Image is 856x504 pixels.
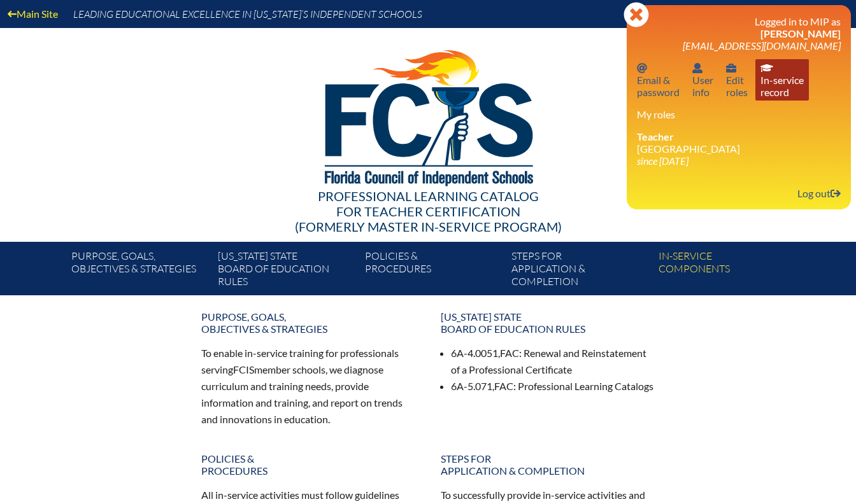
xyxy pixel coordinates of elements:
[637,108,841,120] h3: My roles
[726,63,736,73] svg: User info
[336,204,520,219] span: for Teacher Certification
[494,380,513,392] span: FAC
[721,59,753,101] a: User infoEditroles
[637,63,647,73] svg: Email password
[213,247,359,295] a: [US_STATE] StateBoard of Education rules
[760,27,841,39] span: [PERSON_NAME]
[831,188,841,199] svg: Log out
[360,247,506,295] a: Policies &Procedures
[61,188,795,234] div: Professional Learning Catalog (formerly Master In-service Program)
[692,63,703,73] svg: User info
[433,305,662,340] a: [US_STATE] StateBoard of Education rules
[500,347,519,359] span: FAC
[233,363,254,375] span: FCIS
[632,59,685,101] a: Email passwordEmail &password
[194,305,423,340] a: Purpose, goals,objectives & strategies
[451,378,655,395] li: 6A-5.071, : Professional Learning Catalogs
[451,345,655,378] li: 6A-4.0051, : Renewal and Reinstatement of a Professional Certificate
[687,59,718,101] a: User infoUserinfo
[637,15,841,52] h3: Logged in to MIP as
[637,130,841,167] li: [GEOGRAPHIC_DATA]
[792,185,846,202] a: Log outLog out
[66,247,213,295] a: Purpose, goals,objectives & strategies
[624,2,649,27] svg: Close
[506,247,653,295] a: Steps forapplication & completion
[683,39,841,52] span: [EMAIL_ADDRESS][DOMAIN_NAME]
[433,447,662,482] a: Steps forapplication & completion
[637,155,688,167] i: since [DATE]
[637,130,674,143] span: Teacher
[297,28,560,202] img: FCISlogo221.eps
[653,247,800,295] a: In-servicecomponents
[194,447,423,482] a: Policies &Procedures
[760,63,773,73] svg: In-service record
[755,59,809,101] a: In-service recordIn-servicerecord
[201,345,415,427] p: To enable in-service training for professionals serving member schools, we diagnose curriculum an...
[3,5,63,22] a: Main Site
